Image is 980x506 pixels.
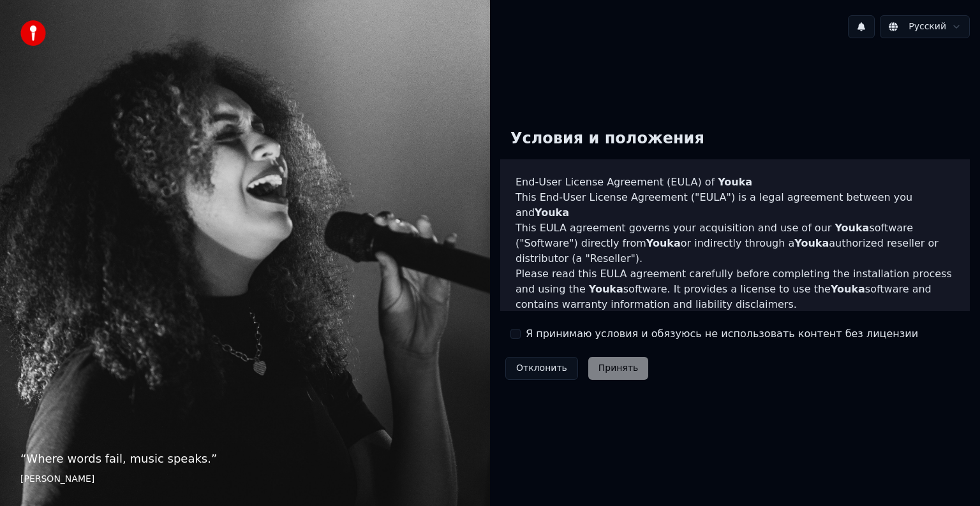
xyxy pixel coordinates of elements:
[646,237,681,249] span: Youka
[535,206,569,219] span: Youka
[589,283,623,295] span: Youka
[794,237,829,249] span: Youka
[20,473,470,486] footer: [PERSON_NAME]
[505,357,578,380] button: Отклонить
[516,190,954,220] p: This End-User License Agreement ("EULA") is a legal agreement between you and
[500,119,715,159] div: Условия и положения
[516,175,954,190] h3: End-User License Agreement (EULA) of
[20,450,470,468] p: “ Where words fail, music speaks. ”
[835,222,869,234] span: Youka
[526,326,918,342] label: Я принимаю условия и обязуюсь не использовать контент без лицензии
[831,283,865,295] span: Youka
[516,266,954,312] p: Please read this EULA agreement carefully before completing the installation process and using th...
[516,220,954,266] p: This EULA agreement governs your acquisition and use of our software ("Software") directly from o...
[718,176,752,188] span: Youka
[20,20,46,46] img: youka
